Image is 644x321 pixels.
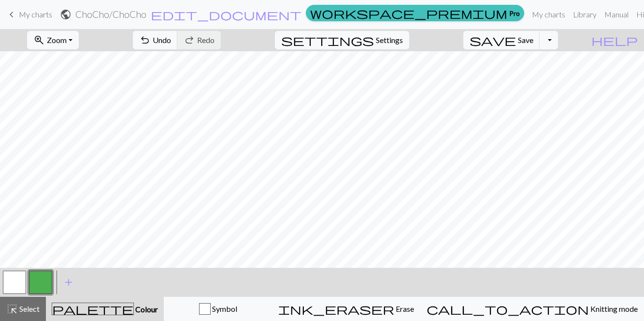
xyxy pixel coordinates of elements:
a: My charts [6,6,52,23]
span: Erase [394,304,414,313]
span: help [591,33,638,47]
span: highlight_alt [6,302,18,316]
button: Symbol [164,297,272,321]
span: Colour [134,305,158,314]
span: zoom_in [33,33,45,47]
span: Undo [153,35,171,44]
a: My charts [528,5,569,24]
button: Erase [272,297,420,321]
button: Save [463,31,540,49]
span: call_to_action [427,302,589,316]
span: ink_eraser [278,302,394,316]
span: Symbol [211,304,237,313]
button: SettingsSettings [275,31,409,49]
a: Manual [601,5,632,24]
button: Undo [133,31,178,49]
span: public [60,8,72,21]
button: Colour [46,297,164,321]
span: Save [518,35,533,44]
span: workspace_premium [310,6,507,20]
span: settings [281,33,374,47]
i: Settings [281,34,374,46]
span: save [470,33,516,47]
span: Knitting mode [589,304,638,313]
span: Settings [376,34,403,46]
span: palette [52,302,133,316]
span: undo [139,33,151,47]
button: Knitting mode [420,297,644,321]
span: Select [18,304,40,313]
span: My charts [19,10,52,19]
span: keyboard_arrow_left [6,8,17,21]
button: Zoom [27,31,79,49]
a: Library [569,5,601,24]
h2: ChoCho / ChoCho [75,9,146,20]
span: Zoom [47,35,67,44]
span: add [63,276,74,289]
span: edit_document [151,8,301,21]
a: Pro [306,5,524,21]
